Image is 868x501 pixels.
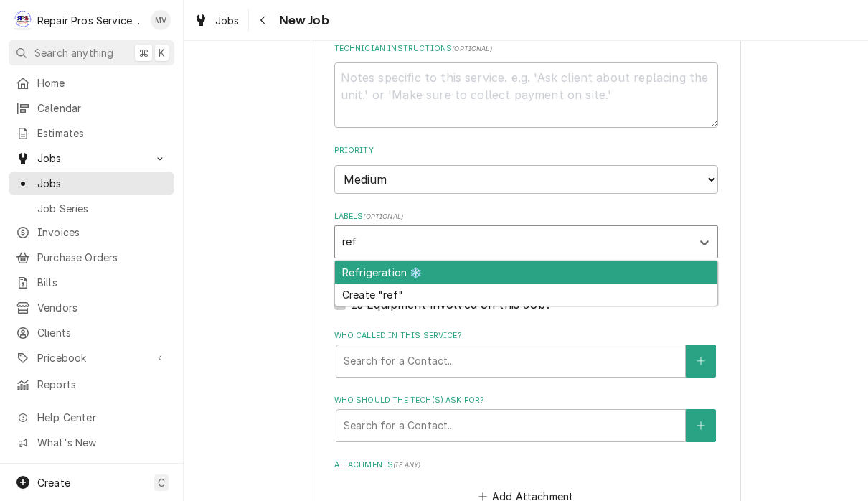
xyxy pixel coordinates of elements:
span: ⌘ [138,45,148,60]
a: Calendar [9,96,174,120]
label: Attachments [334,459,718,471]
a: Purchase Orders [9,245,174,269]
div: Refrigeration ❄️ [335,261,717,284]
a: Bills [9,271,174,294]
span: Clients [37,325,167,340]
span: Jobs [37,176,167,191]
a: Job Series [9,197,174,220]
div: R [13,10,33,30]
div: Who called in this service? [334,330,718,377]
span: Calendar [37,100,167,116]
span: Jobs [37,151,146,166]
a: Jobs [188,9,245,32]
span: Vendors [37,300,167,315]
span: Reports [37,377,167,392]
svg: Create New Contact [697,356,705,366]
label: Who should the tech(s) ask for? [334,395,718,406]
a: Vendors [9,296,174,319]
span: K [159,45,165,60]
a: Estimates [9,121,174,145]
div: Repair Pros Services Inc [37,13,143,28]
span: ( optional ) [363,212,403,220]
a: Go to Jobs [9,146,174,170]
a: Reports [9,373,174,396]
span: Invoices [37,225,167,240]
a: Clients [9,321,174,345]
span: New Job [275,11,329,30]
span: Search anything [34,45,113,60]
button: Create New Contact [686,345,716,378]
span: Create [37,477,70,489]
a: Jobs [9,172,174,195]
button: Navigate back [252,9,275,32]
label: Labels [334,211,718,223]
label: Who called in this service? [334,330,718,342]
a: Go to Pricebook [9,346,174,370]
label: Priority [334,145,718,156]
span: ( if any ) [393,461,420,469]
a: Home [9,71,174,95]
div: MV [151,10,171,30]
span: Bills [37,275,167,290]
button: Search anything⌘K [9,40,174,65]
span: C [158,475,165,490]
span: ( optional ) [452,45,492,52]
div: Create "ref" [335,284,717,306]
a: Invoices [9,220,174,244]
div: Technician Instructions [334,43,718,128]
div: Mindy Volker's Avatar [151,10,171,30]
span: Home [37,75,167,90]
div: Repair Pros Services Inc's Avatar [13,10,33,30]
span: Estimates [37,126,167,141]
span: What's New [37,435,166,450]
div: Labels [334,211,718,258]
span: Purchase Orders [37,250,167,265]
svg: Create New Contact [697,421,705,431]
span: Pricebook [37,350,146,365]
span: Help Center [37,410,166,425]
span: Jobs [215,13,240,28]
a: Go to Help Center [9,406,174,429]
button: Create New Contact [686,409,716,442]
span: Job Series [37,201,167,216]
div: Who should the tech(s) ask for? [334,395,718,441]
div: Priority [334,145,718,193]
label: Technician Instructions [334,43,718,55]
a: Go to What's New [9,431,174,454]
